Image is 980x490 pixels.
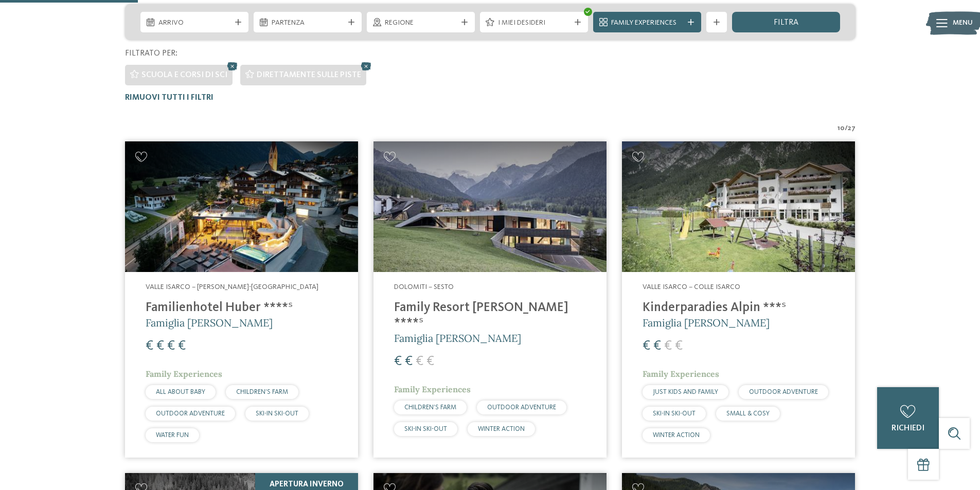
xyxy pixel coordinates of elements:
span: Scuola e corsi di sci [141,71,227,79]
span: OUTDOOR ADVENTURE [749,389,818,395]
span: € [167,339,175,353]
img: Cercate un hotel per famiglie? Qui troverete solo i migliori! [125,141,358,273]
span: Valle Isarco – [PERSON_NAME]-[GEOGRAPHIC_DATA] [146,283,318,291]
span: € [643,339,650,353]
a: Cercate un hotel per famiglie? Qui troverete solo i migliori! Valle Isarco – [PERSON_NAME]-[GEOGR... [125,141,358,458]
span: I miei desideri [498,18,570,28]
span: Family Experiences [611,18,683,28]
a: Cercate un hotel per famiglie? Qui troverete solo i migliori! Valle Isarco – Colle Isarco Kinderp... [622,141,855,458]
span: Arrivo [158,18,230,28]
span: Partenza [272,18,344,28]
a: Cercate un hotel per famiglie? Qui troverete solo i migliori! Dolomiti – Sesto Family Resort [PER... [373,141,607,458]
span: € [405,355,413,368]
span: Family Experiences [146,369,222,379]
span: Famiglia [PERSON_NAME] [643,316,770,329]
span: ALL ABOUT BABY [156,389,205,395]
span: JUST KIDS AND FAMILY [653,389,718,395]
span: WINTER ACTION [478,426,525,432]
span: OUTDOOR ADVENTURE [487,404,556,411]
span: CHILDREN’S FARM [404,404,456,411]
span: Family Experiences [643,369,719,379]
span: / [845,123,848,134]
span: Famiglia [PERSON_NAME] [394,332,521,344]
span: € [178,339,186,353]
span: € [394,355,402,368]
span: SKI-IN SKI-OUT [404,426,447,432]
span: Famiglia [PERSON_NAME] [146,316,273,329]
span: € [664,339,672,353]
span: OUTDOOR ADVENTURE [156,410,225,417]
h4: Familienhotel Huber ****ˢ [146,300,337,316]
span: Family Experiences [394,384,471,394]
span: SKI-IN SKI-OUT [653,410,696,417]
span: richiedi [892,424,924,432]
span: SMALL & COSY [726,410,770,417]
span: € [416,355,423,368]
span: € [146,339,153,353]
span: SKI-IN SKI-OUT [256,410,298,417]
img: Kinderparadies Alpin ***ˢ [622,141,855,273]
span: € [653,339,661,353]
span: CHILDREN’S FARM [236,389,288,395]
h4: Kinderparadies Alpin ***ˢ [643,300,834,316]
span: Direttamente sulle piste [257,71,361,79]
span: € [426,355,434,368]
a: richiedi [877,387,939,449]
span: 27 [848,123,856,134]
span: WATER FUN [156,432,189,439]
span: 10 [838,123,845,134]
img: Family Resort Rainer ****ˢ [373,141,607,273]
span: Filtrato per: [125,49,177,58]
span: € [675,339,683,353]
h4: Family Resort [PERSON_NAME] ****ˢ [394,300,586,331]
span: filtra [774,19,798,27]
span: € [156,339,164,353]
span: WINTER ACTION [653,432,700,439]
span: Rimuovi tutti i filtri [125,94,213,102]
span: Valle Isarco – Colle Isarco [643,283,740,291]
span: Regione [385,18,457,28]
span: Dolomiti – Sesto [394,283,454,291]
